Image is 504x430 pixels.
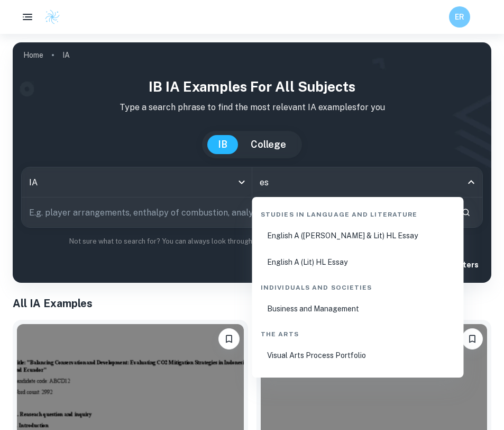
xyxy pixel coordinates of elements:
[256,201,460,223] div: Studies in Language and Literature
[449,6,470,28] button: ER
[22,198,453,227] input: E.g. player arrangements, enthalpy of combustion, analysis of a big city...
[38,9,60,25] a: Clastify logo
[21,101,483,114] p: Type a search phrase to find the most relevant IA examples for you
[256,250,460,274] li: English A (Lit) HL Essay
[21,76,483,97] h1: IB IA examples for all subjects
[44,9,60,25] img: Clastify logo
[464,175,479,190] button: Close
[207,135,238,154] button: IB
[256,223,460,248] li: English A ([PERSON_NAME] & Lit) HL Essay
[62,49,70,61] p: IA
[457,203,475,221] button: Search
[13,295,491,311] h1: All IA Examples
[256,321,460,343] div: The Arts
[22,167,252,197] div: IA
[21,236,483,247] p: Not sure what to search for? You can always look through our example Internal Assessments below f...
[256,368,460,390] div: Other
[256,274,460,297] div: Individuals and Societies
[462,328,483,350] button: Bookmark
[23,48,43,62] a: Home
[218,328,240,350] button: Bookmark
[454,11,466,23] h6: ER
[256,343,460,368] li: Visual Arts Process Portfolio
[240,135,297,154] button: College
[256,297,460,321] li: Business and Management
[13,42,491,283] img: profile cover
